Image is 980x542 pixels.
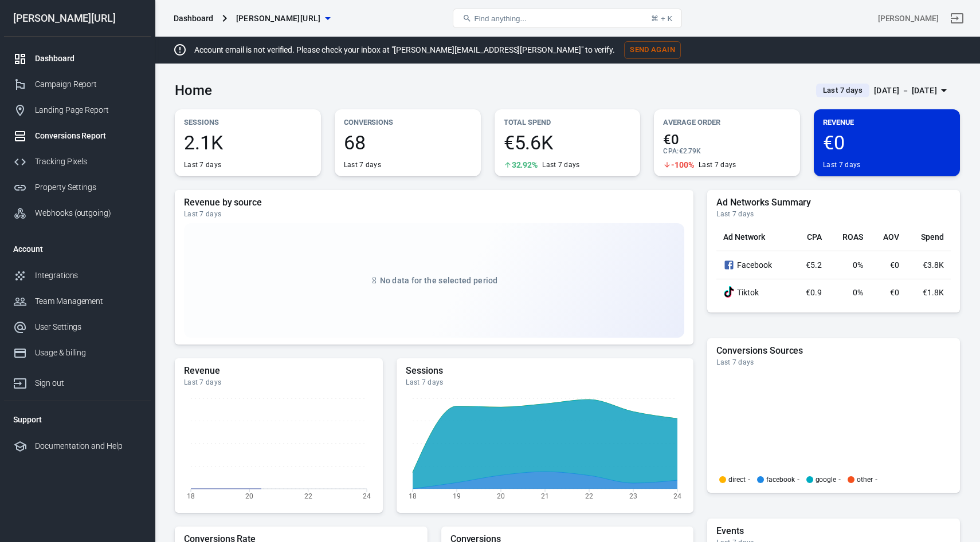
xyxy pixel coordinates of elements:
[184,197,684,208] h5: Revenue by source
[4,340,151,366] a: Usage & billing
[792,223,828,251] th: CPA
[232,8,335,29] button: [PERSON_NAME][URL]
[807,81,960,100] button: Last 7 days[DATE] － [DATE]
[4,288,151,314] a: Team Management
[699,160,736,169] div: Last 7 days
[797,476,799,483] span: -
[823,160,860,169] div: Last 7 days
[35,78,142,90] div: Campaign Report
[923,260,944,270] span: €3.8K
[629,492,637,500] tspan: 23
[344,160,381,169] div: Last 7 days
[716,197,951,208] h5: Ad Networks Summary
[585,492,593,500] tspan: 22
[806,288,822,297] span: €0.9
[4,149,151,175] a: Tracking Pixels
[874,84,937,98] div: [DATE] － [DATE]
[823,116,951,128] p: Revenue
[4,200,151,226] a: Webhooks (outgoing)
[716,358,951,367] div: Last 7 days
[673,492,681,500] tspan: 24
[870,223,906,251] th: AOV
[716,209,951,219] div: Last 7 days
[542,160,579,169] div: Last 7 days
[194,44,615,56] p: Account email is not verified. Please check your inbox at "[PERSON_NAME][EMAIL_ADDRESS][PERSON_NA...
[504,116,632,128] p: Total Spend
[35,207,142,219] div: Webhooks (outgoing)
[663,147,679,155] span: CPA :
[723,258,785,272] div: Facebook
[344,133,472,152] span: 68
[806,260,822,270] span: €5.2
[363,492,371,500] tspan: 24
[679,147,701,155] span: €2.79K
[748,476,750,483] span: -
[663,133,791,147] span: €0
[728,476,746,483] p: direct
[187,492,195,500] tspan: 18
[35,53,142,65] div: Dashboard
[818,85,867,96] span: Last 7 days
[409,492,417,500] tspan: 18
[857,476,873,483] p: other
[766,476,795,483] p: facebook
[35,156,142,168] div: Tracking Pixels
[4,314,151,340] a: User Settings
[474,14,526,23] span: Find anything...
[35,270,142,282] div: Integrations
[4,46,151,72] a: Dashboard
[512,161,538,169] span: 32.92%
[4,235,151,263] li: Account
[4,263,151,288] a: Integrations
[35,181,142,193] div: Property Settings
[35,377,142,389] div: Sign out
[906,223,951,251] th: Spend
[4,13,151,23] div: [PERSON_NAME][URL]
[4,366,151,396] a: Sign out
[184,365,374,377] h5: Revenue
[829,223,871,251] th: ROAS
[406,365,684,377] h5: Sessions
[723,286,735,299] div: TikTok Ads
[453,492,461,500] tspan: 19
[380,276,498,285] span: No data for the selected period
[184,116,312,128] p: Sessions
[184,133,312,152] span: 2.1K
[923,288,944,297] span: €1.8K
[671,161,694,169] span: -100%
[497,492,505,500] tspan: 20
[823,133,951,152] span: €0
[174,13,213,24] div: Dashboard
[878,13,939,25] div: Account id: Zo3YXUXY
[716,345,951,357] h5: Conversions Sources
[4,175,151,200] a: Property Settings
[716,223,792,251] th: Ad Network
[35,104,142,116] div: Landing Page Report
[344,116,472,128] p: Conversions
[723,258,735,272] svg: Facebook Ads
[245,492,253,500] tspan: 20
[35,130,142,142] div: Conversions Report
[816,476,837,483] p: google
[723,286,785,299] div: Tiktok
[541,492,549,500] tspan: 21
[890,260,899,270] span: €0
[504,133,632,152] span: €5.6K
[184,378,374,387] div: Last 7 days
[236,11,321,26] span: glorya.ai
[663,116,791,128] p: Average Order
[35,295,142,307] div: Team Management
[35,347,142,359] div: Usage & billing
[35,321,142,333] div: User Settings
[651,14,672,23] div: ⌘ + K
[853,260,863,270] span: 0%
[838,476,841,483] span: -
[4,97,151,123] a: Landing Page Report
[406,378,684,387] div: Last 7 days
[4,72,151,97] a: Campaign Report
[304,492,312,500] tspan: 22
[184,209,684,219] div: Last 7 days
[853,288,863,297] span: 0%
[4,123,151,149] a: Conversions Report
[184,160,221,169] div: Last 7 days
